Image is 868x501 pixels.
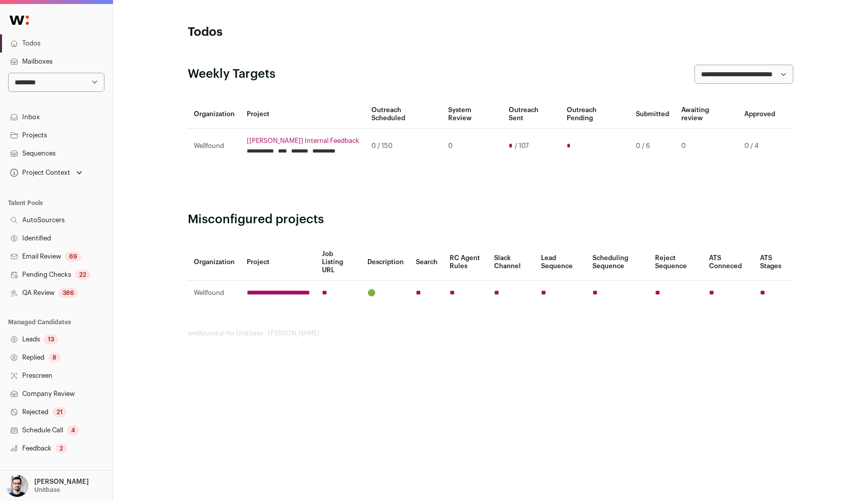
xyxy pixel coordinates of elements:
[4,10,34,30] img: Wellfound
[649,244,703,281] th: Reject Sequence
[188,329,793,337] footer: wellfound:ai for Unitbase - [PERSON_NAME]
[365,100,442,129] th: Outreach Scheduled
[630,129,675,164] td: 0 / 6
[59,288,78,298] div: 386
[8,166,84,180] button: Open dropdown
[247,137,359,145] a: [[PERSON_NAME]] Internal Feedback
[586,244,649,281] th: Scheduling Sequence
[188,281,241,306] td: Wellfound
[503,100,561,129] th: Outreach Sent
[535,244,586,281] th: Lead Sequence
[410,244,444,281] th: Search
[738,129,781,164] td: 0 / 4
[52,407,67,417] div: 21
[630,100,675,129] th: Submitted
[738,100,781,129] th: Approved
[188,66,276,82] h2: Weekly Targets
[361,281,410,306] td: 🟢
[75,270,90,280] div: 22
[4,475,91,497] button: Open dropdown
[44,334,58,344] div: 13
[361,244,410,281] th: Description
[8,169,70,177] div: Project Context
[241,100,365,129] th: Project
[67,425,79,435] div: 4
[515,142,529,150] span: / 107
[365,129,442,164] td: 0 / 150
[188,24,390,40] h1: Todos
[444,244,489,281] th: RC Agent Rules
[754,244,793,281] th: ATS Stages
[488,244,535,281] th: Slack Channel
[188,244,241,281] th: Organization
[316,244,361,281] th: Job Listing URL
[188,129,241,164] td: Wellfound
[703,244,754,281] th: ATS Conneced
[241,244,316,281] th: Project
[675,100,738,129] th: Awaiting review
[34,486,60,494] p: Unitbase
[65,252,81,262] div: 69
[675,129,738,164] td: 0
[442,100,503,129] th: System Review
[6,475,28,497] img: 10051957-medium_jpg
[442,129,503,164] td: 0
[48,353,61,363] div: 8
[188,100,241,129] th: Organization
[56,443,67,454] div: 2
[561,100,630,129] th: Outreach Pending
[34,478,89,486] p: [PERSON_NAME]
[188,212,793,228] h2: Misconfigured projects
